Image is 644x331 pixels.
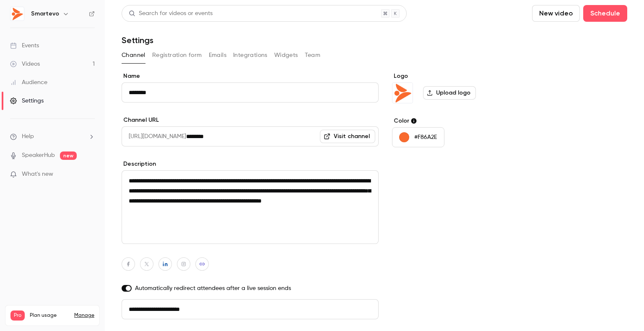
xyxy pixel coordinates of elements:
[209,49,226,62] button: Emails
[22,132,34,141] span: Help
[414,133,437,141] p: #F86A2E
[129,9,213,18] div: Search for videos or events
[392,83,413,103] img: Smartevo
[31,10,59,18] h6: Smartevo
[122,49,145,62] button: Channel
[10,78,47,87] div: Audience
[22,151,55,160] a: SpeakerHub
[74,312,94,319] a: Manage
[10,60,40,68] div: Videos
[392,72,521,103] section: Logo
[122,284,379,293] label: Automatically redirect attendees after a live session ends
[392,127,444,147] button: #F86A2E
[22,170,53,179] span: What's new
[10,97,44,105] div: Settings
[152,49,202,62] button: Registration form
[320,130,375,143] a: Visit channel
[10,41,39,50] div: Events
[122,160,379,168] label: Description
[392,117,521,125] label: Color
[233,49,267,62] button: Integrations
[274,49,298,62] button: Widgets
[30,312,69,319] span: Plan usage
[583,5,627,22] button: Schedule
[10,310,25,321] span: Pro
[122,126,186,146] span: [URL][DOMAIN_NAME]
[10,7,24,21] img: Smartevo
[122,35,153,45] h1: Settings
[60,151,77,160] span: new
[305,49,321,62] button: Team
[122,116,379,124] label: Channel URL
[423,86,476,100] label: Upload logo
[532,5,580,22] button: New video
[392,72,521,80] label: Logo
[122,72,379,80] label: Name
[10,132,95,141] li: help-dropdown-opener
